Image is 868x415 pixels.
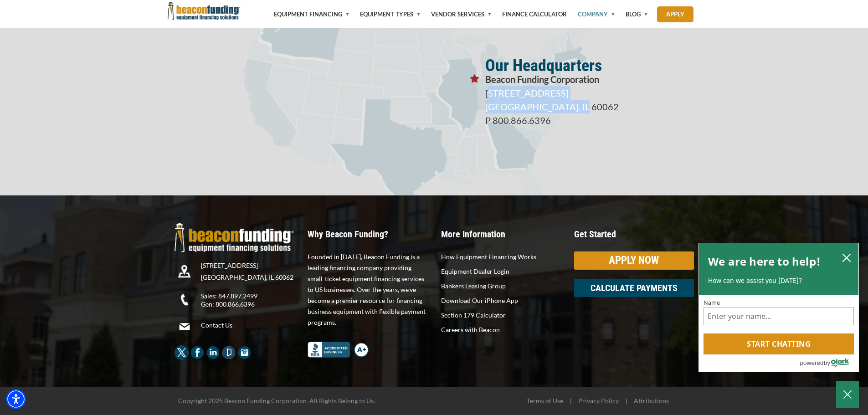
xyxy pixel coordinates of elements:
span: powered [800,357,823,369]
span: by [824,357,830,369]
a: Apply [657,6,693,22]
img: Beacon Funding Logo [175,223,294,252]
img: Beacon Funding Facebook [190,345,205,360]
label: Name [704,300,854,306]
p: More Information [441,230,561,239]
button: Close Chatbox [836,381,859,408]
a: Attributions [634,397,669,405]
a: Equipment Dealer Login [441,266,561,277]
a: APPLY NOW [574,251,694,270]
a: Beacon Funding twitter - open in a new tab [175,348,189,356]
p: [GEOGRAPHIC_DATA], IL 60062 [201,273,301,282]
p: Get Started [574,230,694,239]
a: Powered by Olark [800,355,858,372]
img: Beacon Funding Instagram [237,345,252,360]
p: How can we assist you [DATE]? [708,276,849,285]
img: Beacon Funding location [175,261,194,281]
a: Terms of Use [527,397,563,405]
div: olark chatbox [699,243,859,372]
p: Our Headquarters [485,59,694,72]
input: Name [704,307,854,325]
img: Beacon Funding Glassdoor [221,345,236,360]
h2: We are here to help! [708,252,821,271]
div: Accessibility Menu [6,389,26,409]
img: Beacon Funding Corporation [168,2,241,20]
a: Contact Us [201,321,301,329]
a: Beacon Funding Facebook - open in a new tab [190,348,205,356]
img: Better Business Bureau Complaint Free A+ Rating Beacon Funding [308,342,369,358]
p: Beacon Funding Corporation [485,72,694,86]
a: Beacon Funding LinkedIn - open in a new tab [206,348,221,356]
a: Privacy Policy [578,397,619,405]
button: close chatbox [839,251,854,265]
a: Better Business Bureau Complaint Free A+ Rating Beacon Funding - open in a new tab [308,340,369,348]
p: [STREET_ADDRESS] [GEOGRAPHIC_DATA], IL 60062 P 800.866.6396 [485,86,694,127]
p: [STREET_ADDRESS] [201,261,301,270]
a: Section 179 Calculator [441,310,561,321]
img: Beacon Funding Phone [175,290,194,309]
a: How Equipment Financing Works [441,251,561,262]
a: Beacon Funding Corporation [168,7,241,14]
a: Download Our iPhone App [441,295,561,306]
a: Bankers Leasing Group [441,281,561,292]
button: Start chatting [704,333,854,354]
p: Why Beacon Funding? [308,230,427,239]
a: Beacon Funding Glassdoor - open in a new tab [221,348,236,356]
span: | [620,397,632,405]
a: CALCULATE PAYMENTS [574,279,694,297]
a: Careers with Beacon [441,324,561,335]
p: Sales: 847.897.2499 Gen: 800.866.6396 [201,292,301,308]
img: Beacon Funding twitter [175,345,189,360]
p: Founded in [DATE], Beacon Funding is a leading financing company providing small-ticket equipment... [308,251,427,328]
img: Beacon Funding LinkedIn [206,345,221,360]
span: Copyright 2025 Beacon Funding Corporation. All Rights Belong to Us. [178,397,375,405]
span: | [565,397,577,405]
a: Beacon Funding Instagram - open in a new tab [237,348,252,356]
img: Beacon Funding Email [175,317,194,336]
